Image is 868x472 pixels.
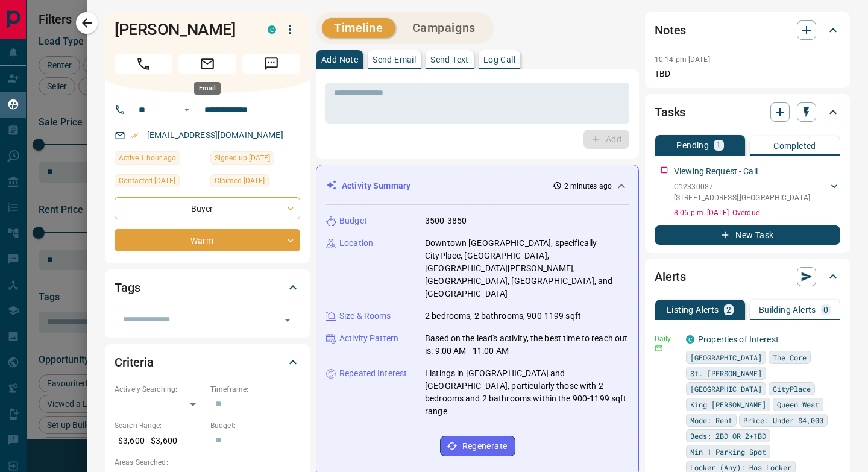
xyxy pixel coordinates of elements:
h2: Tasks [655,102,685,122]
span: Beds: 2BD OR 2+1BD [690,430,766,442]
svg: Email [655,344,663,353]
div: Email [194,82,221,95]
p: TBD [655,68,840,80]
div: Criteria [115,348,300,377]
p: Location [339,237,373,250]
p: Listing Alerts [667,306,719,314]
div: Warm [115,229,300,251]
p: 2 minutes ago [564,181,612,192]
p: Downtown [GEOGRAPHIC_DATA], specifically CityPlace, [GEOGRAPHIC_DATA], [GEOGRAPHIC_DATA][PERSON_N... [425,237,629,300]
span: CityPlace [773,383,811,395]
p: Actively Searching: [115,384,204,395]
p: Search Range: [115,420,204,431]
p: Send Text [430,55,469,64]
div: Activity Summary2 minutes ago [326,175,629,197]
div: Fri Aug 15 2025 [210,174,300,191]
div: condos.ca [268,25,276,34]
span: Signed up [DATE] [215,152,270,164]
h2: Notes [655,20,686,40]
div: Tue Aug 12 2025 [115,174,204,191]
div: Mon Aug 18 2025 [115,151,204,168]
p: $3,600 - $3,600 [115,431,204,451]
span: The Core [773,351,807,363]
span: Queen West [777,398,819,411]
p: 2 bedrooms, 2 bathrooms, 900-1199 sqft [425,310,581,323]
div: Tue Aug 12 2025 [210,151,300,168]
p: Pending [676,141,709,149]
p: 1 [716,141,721,149]
div: Tasks [655,98,840,127]
svg: Email Verified [130,131,139,140]
p: Repeated Interest [339,367,407,380]
span: Active 1 hour ago [119,152,176,164]
button: New Task [655,225,840,245]
span: [GEOGRAPHIC_DATA] [690,383,762,395]
p: Timeframe: [210,384,300,395]
p: 10:14 pm [DATE] [655,55,710,64]
span: Claimed [DATE] [215,175,265,187]
button: Open [180,102,194,117]
p: Add Note [321,55,358,64]
p: 8:06 p.m. [DATE] - Overdue [674,207,840,218]
p: Send Email [373,55,416,64]
span: Contacted [DATE] [119,175,175,187]
div: Alerts [655,262,840,291]
p: Log Call [483,55,515,64]
h2: Tags [115,278,140,297]
div: Tags [115,273,300,302]
p: Activity Summary [342,180,410,192]
span: Price: Under $4,000 [743,414,823,426]
p: [STREET_ADDRESS] , [GEOGRAPHIC_DATA] [674,192,810,203]
h2: Criteria [115,353,154,372]
span: Email [178,54,236,74]
p: Budget: [210,420,300,431]
p: 0 [823,306,828,314]
div: C12330087[STREET_ADDRESS],[GEOGRAPHIC_DATA] [674,179,840,206]
span: Mode: Rent [690,414,732,426]
span: King [PERSON_NAME] [690,398,766,411]
button: Campaigns [400,18,488,38]
div: condos.ca [686,335,694,344]
p: Size & Rooms [339,310,391,323]
button: Open [279,312,296,329]
p: Based on the lead's activity, the best time to reach out is: 9:00 AM - 11:00 AM [425,332,629,357]
span: St. [PERSON_NAME] [690,367,762,379]
span: Min 1 Parking Spot [690,445,766,458]
div: Buyer [115,197,300,219]
p: Listings in [GEOGRAPHIC_DATA] and [GEOGRAPHIC_DATA], particularly those with 2 bedrooms and 2 bat... [425,367,629,418]
h2: Alerts [655,267,686,286]
h1: [PERSON_NAME] [115,20,250,39]
button: Regenerate [440,436,515,456]
p: Completed [773,142,816,150]
a: Properties of Interest [698,335,779,344]
p: Budget [339,215,367,227]
a: [EMAIL_ADDRESS][DOMAIN_NAME] [147,130,283,140]
span: [GEOGRAPHIC_DATA] [690,351,762,363]
div: Notes [655,16,840,45]
p: Viewing Request - Call [674,165,758,178]
p: 2 [726,306,731,314]
p: Building Alerts [759,306,816,314]
span: Call [115,54,172,74]
p: Daily [655,333,679,344]
p: Areas Searched: [115,457,300,468]
p: 3500-3850 [425,215,467,227]
button: Timeline [322,18,395,38]
p: Activity Pattern [339,332,398,345]
span: Message [242,54,300,74]
p: C12330087 [674,181,810,192]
